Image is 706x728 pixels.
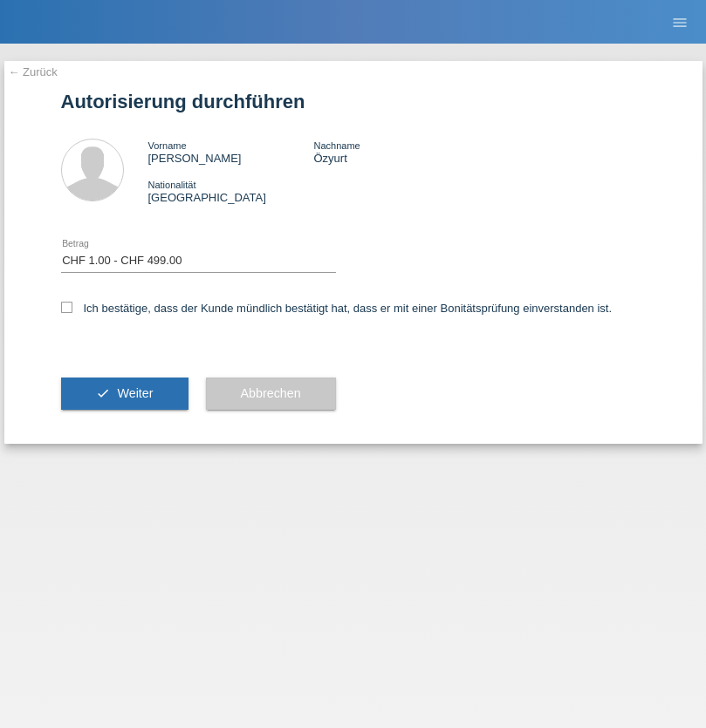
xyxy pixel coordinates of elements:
[671,14,689,31] i: menu
[148,140,187,151] span: Vorname
[662,17,697,27] a: menu
[61,378,188,411] button: check Weiter
[148,180,196,190] span: Nationalität
[241,386,301,400] span: Abbrechen
[96,386,110,400] i: check
[61,91,646,112] h1: Autorisierung durchführen
[61,302,613,315] label: Ich bestätige, dass der Kunde mündlich bestätigt hat, dass er mit einer Bonitätsprüfung einversta...
[313,139,479,165] div: Özyurt
[206,378,336,411] button: Abbrechen
[313,140,360,151] span: Nachname
[117,386,153,400] span: Weiter
[9,65,58,78] a: ← Zurück
[148,139,314,165] div: [PERSON_NAME]
[148,178,314,204] div: [GEOGRAPHIC_DATA]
